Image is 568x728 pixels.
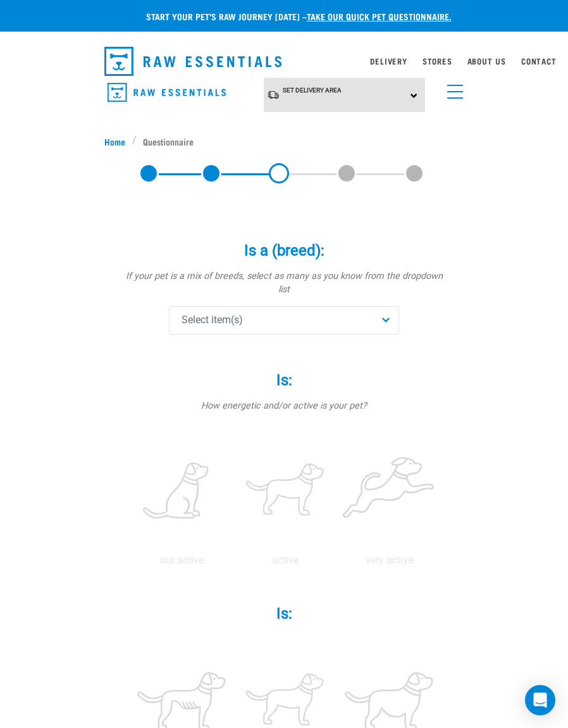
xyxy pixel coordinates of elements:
img: Raw Essentials Logo [104,47,281,76]
a: About Us [467,59,506,63]
p: active [236,553,335,568]
span: Set Delivery Area [283,87,342,94]
p: If your pet is a mix of breeds, select as many as you know from the dropdown list [120,269,448,297]
img: Raw Essentials Logo [108,83,226,102]
p: How energetic and/or active is your pet? [120,399,448,413]
a: Home [104,135,132,148]
span: Select item(s) [182,312,243,328]
a: Contact [521,59,557,63]
span: Home [104,135,125,148]
label: Is a (breed): [120,239,448,262]
a: menu [441,77,464,100]
nav: breadcrumbs [104,135,464,148]
img: van-moving.png [267,90,280,100]
a: take our quick pet questionnaire. [307,14,452,18]
a: Stores [423,59,452,63]
div: Open Intercom Messenger [525,685,555,715]
label: Is: [120,369,448,392]
nav: dropdown navigation [94,42,474,81]
p: very active [340,553,438,568]
p: not active [132,553,231,568]
a: Delivery [370,59,407,63]
label: Is: [120,602,448,625]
